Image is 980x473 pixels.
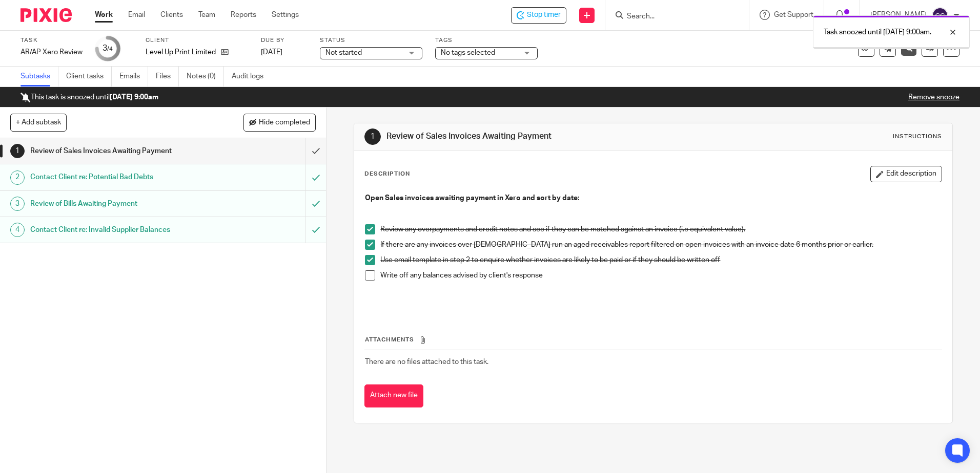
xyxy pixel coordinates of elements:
[380,255,941,265] p: Use email template in step 2 to enquire whether invoices are likely to be paid or if they should ...
[10,114,67,131] button: + Add subtask
[893,133,942,141] div: Instructions
[380,270,941,281] p: Write off any balances advised by client's response
[365,195,579,202] strong: Open Sales invoices awaiting payment in Xero and sort by date:
[21,36,83,45] label: Task
[10,197,25,211] div: 3
[21,8,72,22] img: Pixie
[10,223,25,237] div: 4
[365,358,488,365] span: There are no files attached to this task.
[243,114,316,131] button: Hide completed
[511,7,566,24] div: Level Up Print Limited - AR/AP Xero Review
[128,10,145,20] a: Email
[30,169,207,185] h1: Contact Client re: Potential Bad Debts
[380,240,941,250] p: If there are any invoices over [DEMOGRAPHIC_DATA] run an aged receivables report filtered on open...
[187,67,224,87] a: Notes (0)
[10,170,25,185] div: 2
[66,67,112,87] a: Client tasks
[365,337,414,342] span: Attachments
[908,94,959,101] a: Remove snooze
[435,36,538,45] label: Tags
[386,131,675,142] h1: Review of Sales Invoices Awaiting Payment
[364,384,423,407] button: Attach new file
[441,49,495,56] span: No tags selected
[30,196,207,211] h1: Review of Bills Awaiting Payment
[160,10,183,20] a: Clients
[380,224,941,234] p: Review any overpayments and credit notes and see if they can be matched against an invoice (i.e e...
[10,144,25,158] div: 1
[261,36,307,45] label: Due by
[364,170,410,178] p: Description
[156,67,179,87] a: Files
[870,166,942,182] button: Edit description
[320,36,422,45] label: Status
[231,10,256,20] a: Reports
[272,10,299,20] a: Settings
[107,46,113,52] small: /4
[198,10,215,20] a: Team
[364,128,381,145] div: 1
[261,49,282,56] span: [DATE]
[259,119,310,127] span: Hide completed
[932,7,948,24] img: svg%3E
[232,67,271,87] a: Audit logs
[824,27,931,37] p: Task snoozed until [DATE] 9:00am.
[119,67,148,87] a: Emails
[30,143,207,159] h1: Review of Sales Invoices Awaiting Payment
[110,94,158,101] b: [DATE] 9:00am
[146,47,216,57] p: Level Up Print Limited
[30,222,207,238] h1: Contact Client re: Invalid Supplier Balances
[325,49,362,56] span: Not started
[21,47,83,57] div: AR/AP Xero Review
[21,92,158,102] p: This task is snoozed until
[95,10,113,20] a: Work
[21,67,58,87] a: Subtasks
[103,42,113,54] div: 3
[146,36,248,45] label: Client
